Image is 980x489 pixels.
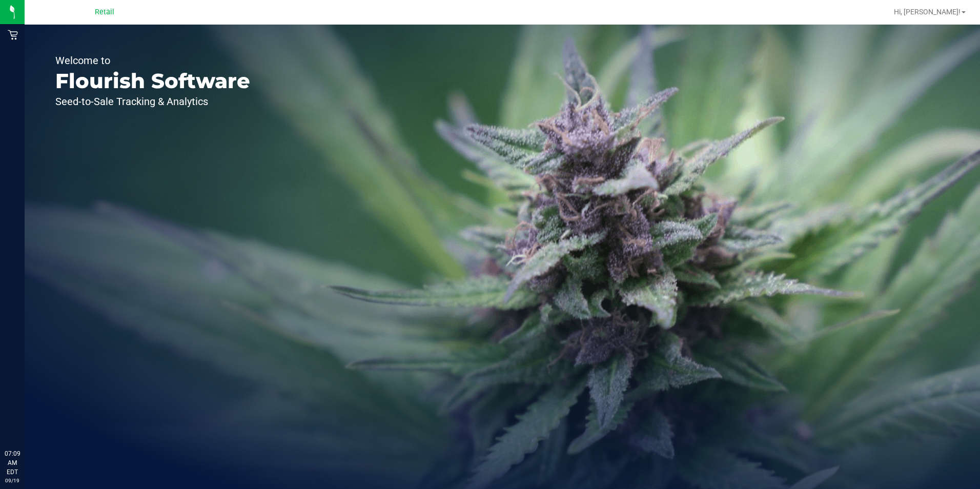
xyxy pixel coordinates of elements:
p: Welcome to [55,55,250,66]
p: Flourish Software [55,71,250,91]
span: Retail [95,8,114,16]
inline-svg: Retail [8,30,18,40]
p: Seed-to-Sale Tracking & Analytics [55,96,250,107]
p: 07:09 AM EDT [5,449,20,477]
span: Hi, [PERSON_NAME]! [894,8,961,16]
p: 09/19 [5,477,20,484]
